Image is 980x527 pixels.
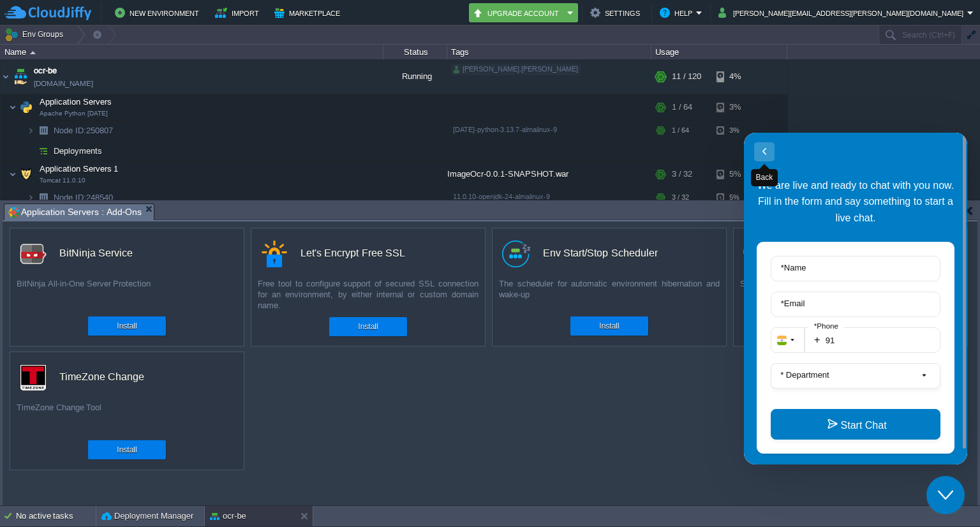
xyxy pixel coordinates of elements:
button: Install [358,320,378,333]
div: 5% [716,188,758,207]
div: BitNinja Service [59,240,133,267]
div: Simple CI/CD pipeline for Git projects. [734,278,967,310]
a: Node ID:248540 [52,192,115,203]
div: 11 / 120 [672,59,701,94]
div: Usage [652,45,787,59]
img: AMDAwAAAACH5BAEAAAAALAAAAAABAAEAAAICRAEAOw== [17,94,35,120]
button: [PERSON_NAME][EMAIL_ADDRESS][PERSON_NAME][DOMAIN_NAME] [718,5,967,20]
div: Env Start/Stop Scheduler [543,240,658,267]
div: 5% [716,161,758,187]
iframe: chat widget [744,133,967,464]
div: 3 / 32 [672,188,689,207]
button: New Environment [115,5,203,20]
span: 250807 [52,125,115,136]
a: [DOMAIN_NAME] [34,77,93,90]
img: AMDAwAAAACH5BAEAAAAALAAAAAABAAEAAAICRAEAOw== [1,59,11,94]
img: AMDAwAAAACH5BAEAAAAALAAAAAABAAEAAAICRAEAOw== [9,161,17,187]
button: Upgrade Account [473,5,563,20]
div: TimeZone Change Tool [10,402,244,434]
span: Application Servers 1 [38,163,120,174]
button: Deployment Manager [101,510,193,523]
div: Tags [448,45,651,59]
span: 11.0.10-openjdk-24-almalinux-9 [453,193,550,200]
img: AMDAwAAAACH5BAEAAAAALAAAAAABAAEAAAICRAEAOw== [34,188,52,207]
img: AMDAwAAAACH5BAEAAAAALAAAAAABAAEAAAICRAEAOw== [9,94,17,120]
span: [DATE]-python-3.13.7-almalinux-9 [453,126,557,133]
span: Tomcat 11.0.10 [40,177,85,184]
div: 1 / 64 [672,121,689,140]
div: BitNinja All-in-One Server Protection [10,278,244,310]
a: Application ServersApache Python [DATE] [38,97,114,107]
img: AMDAwAAAACH5BAEAAAAALAAAAAABAAEAAAICRAEAOw== [17,161,35,187]
div: ImageOcr-0.0.1-SNAPSHOT.war [447,161,651,187]
img: AMDAwAAAACH5BAEAAAAALAAAAAABAAEAAAICRAEAOw== [27,141,34,161]
div: Status [384,45,447,59]
div: TimeZone Change [59,364,144,390]
div: Name [1,45,383,59]
div: 3% [716,121,758,140]
a: Deployments [52,145,104,156]
iframe: chat widget [926,476,967,514]
button: Env Groups [4,26,68,43]
button: Help [660,5,696,20]
span: Apache Python [DATE] [40,110,108,117]
button: Import [215,5,263,20]
img: AMDAwAAAACH5BAEAAAAALAAAAAABAAEAAAICRAEAOw== [30,51,36,54]
div: 3 / 32 [672,161,692,187]
span: Node ID: [54,126,86,135]
div: 1 / 64 [672,94,692,120]
span: 248540 [52,192,115,203]
img: ci-cd-icon.png [743,242,782,265]
img: AMDAwAAAACH5BAEAAAAALAAAAAABAAEAAAICRAEAOw== [27,121,34,140]
a: Application Servers 1Tomcat 11.0.10 [38,164,120,174]
span: Application Servers : Add-Ons [8,204,142,220]
img: CloudJiffy [4,5,91,21]
button: ocr-be [210,510,246,523]
img: AMDAwAAAACH5BAEAAAAALAAAAAABAAEAAAICRAEAOw== [34,121,52,140]
img: AMDAwAAAACH5BAEAAAAALAAAAAABAAEAAAICRAEAOw== [34,141,52,161]
div: [PERSON_NAME].[PERSON_NAME] [451,64,581,75]
span: Node ID: [54,193,86,202]
div: Free tool to configure support of secured SSL connection for an environment, by either internal o... [251,278,485,311]
img: logo.png [502,241,530,267]
div: The scheduler for automatic environment hibernation and wake-up [493,278,726,310]
span: Application Servers [38,96,114,107]
button: Marketplace [274,5,344,20]
img: timezone-logo.png [20,364,47,391]
button: Install [117,320,137,332]
div: 4% [716,59,758,94]
img: logo.png [20,241,47,267]
div: Running [383,59,447,94]
a: Node ID:250807 [52,125,115,136]
div: 3% [716,94,758,120]
button: Install [599,320,619,332]
button: Settings [590,5,644,20]
div: No active tasks [16,506,96,526]
a: ocr-be [34,64,57,77]
img: AMDAwAAAACH5BAEAAAAALAAAAAABAAEAAAICRAEAOw== [27,188,34,207]
img: AMDAwAAAACH5BAEAAAAALAAAAAABAAEAAAICRAEAOw== [11,59,29,94]
div: Let's Encrypt Free SSL [301,240,405,267]
button: Install [117,443,137,456]
img: letsencrypt.png [261,241,288,267]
